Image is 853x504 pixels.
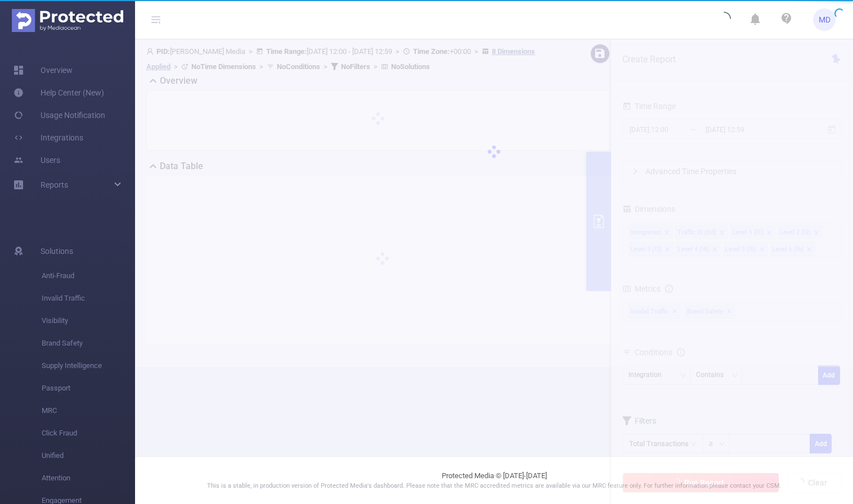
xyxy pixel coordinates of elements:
[14,126,83,149] a: Integrations
[42,265,135,287] span: Anti-Fraud
[42,444,135,467] span: Unified
[42,467,135,489] span: Attention
[819,8,830,31] span: MD
[42,332,135,355] span: Brand Safety
[12,9,123,32] img: Protected Media
[42,355,135,377] span: Supply Intelligence
[42,399,135,422] span: MRC
[42,287,135,310] span: Invalid Traffic
[717,12,731,28] i: icon: loading
[163,482,825,491] p: This is a stable, in production version of Protected Media's dashboard. Please note that the MRC ...
[14,81,104,104] a: Help Center (New)
[41,240,73,262] span: Solutions
[41,174,68,196] a: Reports
[14,149,60,171] a: Users
[42,377,135,399] span: Passport
[41,180,68,189] span: Reports
[14,104,105,126] a: Usage Notification
[42,310,135,332] span: Visibility
[14,59,73,81] a: Overview
[135,456,853,504] footer: Protected Media © [DATE]-[DATE]
[42,422,135,444] span: Click Fraud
